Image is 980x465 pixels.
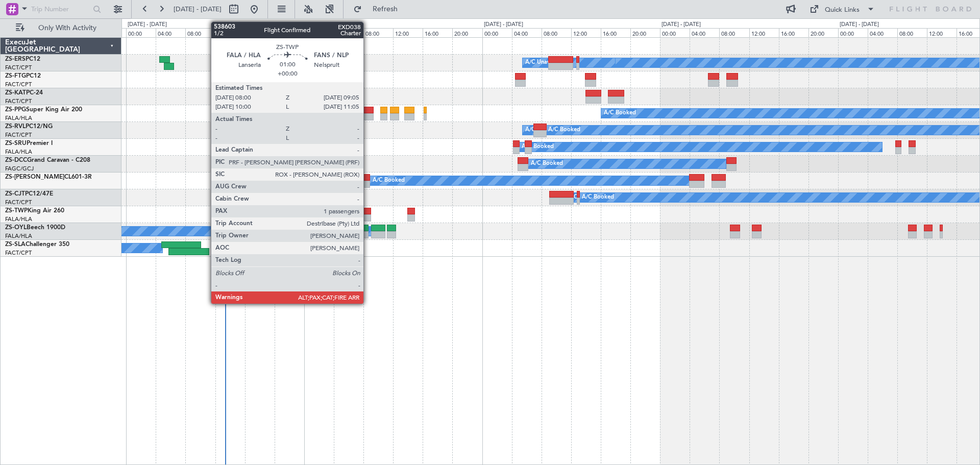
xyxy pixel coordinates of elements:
div: 08:00 [542,28,571,37]
div: 16:00 [779,28,808,37]
div: [DATE] - [DATE] [661,20,701,29]
div: [DATE] - [DATE] [128,20,167,29]
span: ZS-PPG [5,107,26,113]
a: ZS-RVLPC12/NG [5,124,53,130]
a: FACT/CPT [5,249,32,257]
div: A/C Booked [531,156,563,172]
a: FALA/HLA [5,215,32,223]
div: 12:00 [571,28,601,37]
div: [DATE] - [DATE] [840,20,879,29]
div: A/C Unavailable [525,55,568,70]
div: 08:00 [897,28,927,37]
a: FACT/CPT [5,81,32,88]
a: ZS-OYLBeech 1900D [5,225,65,231]
div: 20:00 [452,28,482,37]
div: 20:00 [808,28,838,37]
span: ZS-CJT [5,191,25,197]
div: 12:00 [215,28,245,37]
div: A/C Booked [604,106,636,121]
a: ZS-DCCGrand Caravan - C208 [5,157,90,163]
div: 16:00 [245,28,275,37]
div: 08:00 [185,28,215,37]
div: 00:00 [482,28,512,37]
span: ZS-FTG [5,73,26,79]
div: A/C Unavailable [525,123,568,138]
div: 16:00 [423,28,452,37]
div: Quick Links [825,5,860,15]
div: 04:00 [334,28,363,37]
a: ZS-[PERSON_NAME]CL601-3R [5,174,92,180]
a: ZS-CJTPC12/47E [5,191,53,197]
a: FACT/CPT [5,64,32,71]
div: 08:00 [363,28,393,37]
div: 12:00 [749,28,779,37]
div: [DATE] - [DATE] [306,20,345,29]
input: Trip Number [31,2,90,17]
a: FACT/CPT [5,97,32,105]
div: 04:00 [156,28,185,37]
span: ZS-RVL [5,124,26,130]
div: A/C Booked [522,139,554,155]
div: A/C Booked [548,123,580,138]
span: Only With Activity [27,25,108,32]
a: FALA/HLA [5,114,32,122]
div: 16:00 [601,28,630,37]
a: ZS-PPGSuper King Air 200 [5,107,82,113]
a: ZS-KATPC-24 [5,90,43,96]
div: 20:00 [630,28,660,37]
div: 08:00 [719,28,749,37]
span: ZS-DCC [5,157,27,163]
span: Refresh [364,6,407,13]
span: ZS-ERS [5,56,26,62]
span: ZS-OYL [5,225,27,231]
a: FALA/HLA [5,148,32,156]
div: A/C Booked [373,173,405,188]
a: FACT/CPT [5,131,32,139]
span: ZS-TWP [5,208,28,214]
span: ZS-KAT [5,90,26,96]
div: 04:00 [512,28,542,37]
a: ZS-SLAChallenger 350 [5,241,69,248]
div: 00:00 [304,28,334,37]
div: 00:00 [126,28,156,37]
div: [DATE] - [DATE] [484,20,523,29]
span: ZS-[PERSON_NAME] [5,174,64,180]
button: Refresh [349,1,410,17]
div: 00:00 [660,28,690,37]
div: 04:00 [690,28,719,37]
span: [DATE] - [DATE] [174,5,222,14]
span: ZS-SLA [5,241,26,248]
div: 12:00 [927,28,957,37]
a: FAGC/GCJ [5,165,34,173]
a: ZS-TWPKing Air 260 [5,208,64,214]
a: ZS-SRUPremier I [5,140,53,146]
button: Only With Activity [11,20,111,36]
button: Quick Links [804,1,880,17]
a: FACT/CPT [5,199,32,206]
div: 12:00 [393,28,423,37]
span: ZS-SRU [5,140,27,146]
a: ZS-ERSPC12 [5,56,40,62]
div: 00:00 [838,28,868,37]
a: FALA/HLA [5,232,32,240]
div: 20:00 [275,28,304,37]
div: A/C Booked [582,190,614,205]
div: 04:00 [868,28,897,37]
a: ZS-FTGPC12 [5,73,41,79]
